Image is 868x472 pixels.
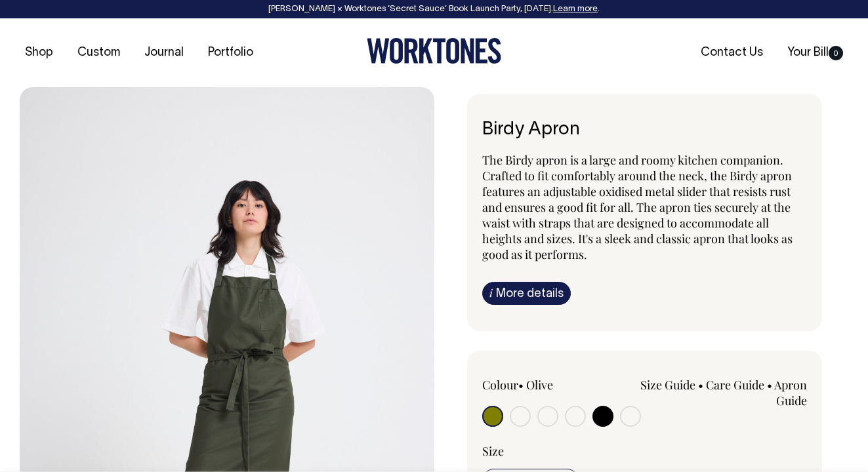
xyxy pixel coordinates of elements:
[139,42,189,64] a: Journal
[706,377,764,393] a: Care Guide
[640,377,695,393] a: Size Guide
[482,152,793,262] span: The Birdy apron is a large and roomy kitchen companion. Crafted to fit comfortably around the nec...
[782,42,848,64] a: Your Bill0
[482,377,612,393] div: Colour
[518,377,524,393] span: •
[695,42,768,64] a: Contact Us
[482,443,808,459] div: Size
[767,377,772,393] span: •
[829,46,843,60] span: 0
[482,282,571,305] a: iMore details
[774,377,807,408] a: Apron Guide
[482,120,808,140] h1: Birdy Apron
[489,286,493,300] span: i
[20,42,58,64] a: Shop
[698,377,703,393] span: •
[553,5,598,13] a: Learn more
[13,5,855,14] div: [PERSON_NAME] × Worktones ‘Secret Sauce’ Book Launch Party, [DATE]. .
[203,42,258,64] a: Portfolio
[526,377,553,393] label: Olive
[72,42,125,64] a: Custom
